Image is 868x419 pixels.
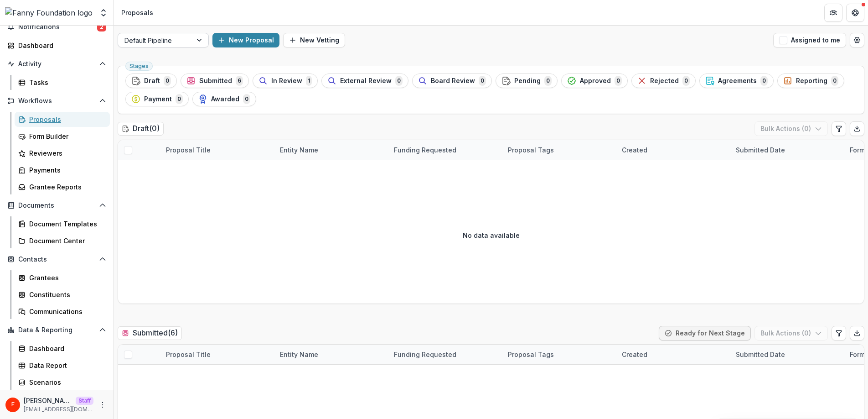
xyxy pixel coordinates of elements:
[395,76,403,86] span: 0
[181,73,249,88] button: Submitted6
[388,140,502,160] div: Funding Requested
[15,162,110,178] a: Payments
[160,140,274,160] div: Proposal Title
[831,76,838,86] span: 0
[236,76,243,86] span: 6
[199,77,232,85] span: Submitted
[18,41,103,50] div: Dashboard
[18,23,97,31] span: Notifications
[97,22,106,31] span: 2
[340,77,392,85] span: External Review
[118,6,157,19] nav: breadcrumb
[4,198,110,213] button: Open Documents
[760,76,768,86] span: 0
[125,73,177,88] button: Draft0
[616,140,730,160] div: Created
[24,405,93,414] p: [EMAIL_ADDRESS][DOMAIN_NAME]
[615,76,622,86] span: 0
[18,60,95,68] span: Activity
[18,202,95,209] span: Documents
[144,95,172,103] span: Payment
[15,287,110,302] a: Constituents
[496,73,558,88] button: Pending0
[243,94,250,104] span: 0
[580,77,611,85] span: Approved
[274,140,388,160] div: Entity Name
[730,345,844,364] div: Submitted Date
[388,345,502,364] div: Funding Requested
[15,75,110,90] a: Tasks
[15,375,110,390] a: Scenarios
[616,345,730,364] div: Created
[29,165,103,175] div: Payments
[718,77,757,85] span: Agreements
[29,115,103,124] div: Proposals
[97,399,108,410] button: More
[846,4,864,22] button: Get Help
[544,76,552,86] span: 0
[283,33,345,47] button: New Vetting
[29,219,103,229] div: Document Templates
[388,350,462,359] div: Funding Requested
[824,4,842,22] button: Partners
[18,326,95,334] span: Data & Reporting
[118,122,164,135] h2: Draft ( 0 )
[682,76,690,86] span: 0
[212,33,279,47] button: New Proposal
[777,73,844,88] button: Reporting0
[631,73,696,88] button: Rejected0
[121,8,153,17] div: Proposals
[15,341,110,356] a: Dashboard
[192,92,256,106] button: Awarded0
[502,345,616,364] div: Proposal Tags
[388,145,462,155] div: Funding Requested
[15,179,110,194] a: Grantee Reports
[274,345,388,364] div: Entity Name
[616,145,653,155] div: Created
[29,148,103,158] div: Reviewers
[160,345,274,364] div: Proposal Title
[29,361,103,370] div: Data Report
[306,76,312,86] span: 1
[164,76,171,86] span: 0
[502,145,559,155] div: Proposal Tags
[4,20,110,34] button: Notifications2
[29,307,103,316] div: Communications
[15,146,110,161] a: Reviewers
[850,121,864,136] button: Export table data
[754,326,828,340] button: Bulk Actions (0)
[18,97,95,105] span: Workflows
[502,140,616,160] div: Proposal Tags
[29,377,103,387] div: Scenarios
[160,350,216,359] div: Proposal Title
[773,33,846,47] button: Assigned to me
[15,129,110,144] a: Form Builder
[15,304,110,319] a: Communications
[125,92,189,106] button: Payment0
[850,33,864,47] button: Open table manager
[118,326,182,340] h2: Submitted ( 6 )
[514,77,541,85] span: Pending
[321,73,408,88] button: External Review0
[463,230,520,240] p: No data available
[832,121,846,136] button: Edit table settings
[11,402,15,408] div: Fanny
[274,350,324,359] div: Entity Name
[850,326,864,340] button: Export table data
[271,77,302,85] span: In Review
[4,57,110,71] button: Open Activity
[97,4,110,22] button: Open entity switcher
[15,233,110,248] a: Document Center
[502,350,559,359] div: Proposal Tags
[796,77,827,85] span: Reporting
[730,140,844,160] div: Submitted Date
[29,344,103,353] div: Dashboard
[650,77,679,85] span: Rejected
[29,273,103,283] div: Grantees
[4,252,110,267] button: Open Contacts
